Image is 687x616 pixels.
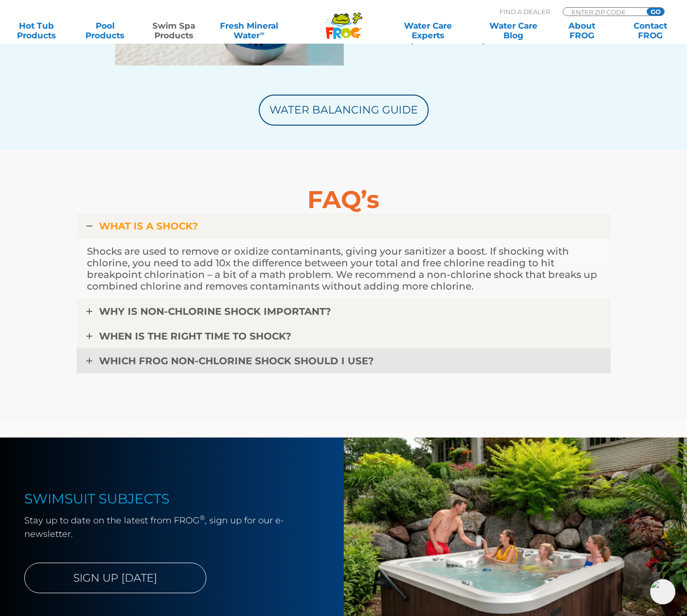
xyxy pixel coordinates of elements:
[385,21,471,40] a: Water CareExperts
[147,21,201,40] a: Swim SpaProducts
[650,579,675,604] img: openIcon
[24,491,295,506] h4: SWIMSUIT SUBJECTS
[99,220,198,232] span: WHAT IS A SHOCK?
[500,7,550,16] p: Find A Dealer
[99,306,331,317] span: WHY IS NON-CHLORINE SHOCK IMPORTANT?
[24,514,295,541] p: Stay up to date on the latest from FROG , sign up for our e-newsletter.
[87,245,601,292] p: Shocks are used to remove or oxidize contaminants, giving your sanitizer a boost. If shocking wit...
[78,21,132,40] a: PoolProducts
[200,514,205,521] sup: ®
[77,348,611,373] a: WHICH FROG NON-CHLORINE SHOCK SHOULD I USE?
[77,299,611,324] a: WHY IS NON-CHLORINE SHOCK IMPORTANT?
[216,21,283,40] a: Fresh MineralWater∞
[10,21,63,40] a: Hot TubProducts
[260,30,264,37] sup: ∞
[570,8,636,16] input: Zip Code Form
[555,21,609,40] a: AboutFROG
[77,186,611,213] h5: FAQ’s
[647,8,664,16] input: GO
[77,324,611,349] a: WHEN IS THE RIGHT TIME TO SHOCK?
[486,21,540,40] a: Water CareBlog
[624,21,677,40] a: ContactFROG
[24,563,206,593] a: SIGN UP [DATE]
[77,213,611,239] a: WHAT IS A SHOCK?
[99,330,291,342] span: WHEN IS THE RIGHT TIME TO SHOCK?
[259,95,429,126] a: Water Balancing Guide
[99,355,374,367] span: WHICH FROG NON-CHLORINE SHOCK SHOULD I USE?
